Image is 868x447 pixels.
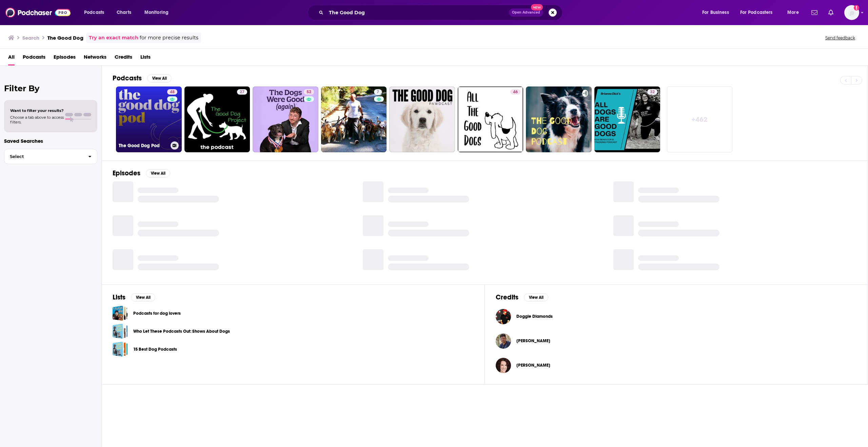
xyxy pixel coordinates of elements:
a: Gila Kurtz [516,363,550,368]
img: Podchaser - Follow, Share and Rate Podcasts [5,6,71,19]
button: Open AdvancedNew [509,8,543,17]
span: Want to filter your results? [10,108,64,113]
img: Doggie Diamonds [496,309,511,324]
span: Choose a tab above to access filters. [10,115,64,124]
button: Jeff GoodrichJeff Goodrich [496,330,857,352]
a: 27 [184,86,250,152]
button: View All [524,293,548,302]
img: Jeff Goodrich [496,333,511,349]
span: 7 [377,89,379,96]
a: Show notifications dropdown [826,7,836,18]
span: Monitoring [144,8,169,17]
span: Open Advanced [512,11,540,14]
p: Saved Searches [4,138,97,144]
a: CreditsView All [496,293,548,302]
span: New [531,4,543,11]
a: Try an exact match [89,34,138,42]
a: 48 [167,89,177,95]
span: More [787,8,799,17]
h3: The Good Dog [47,35,83,41]
span: For Business [702,8,729,17]
span: Charts [117,8,131,17]
span: 27 [240,89,244,96]
a: 52 [253,86,318,152]
span: 15 Best Dog Podcasts [113,342,128,357]
button: open menu [79,7,113,18]
span: Logged in as jhutchinson [844,5,859,20]
button: View All [146,169,170,177]
span: 52 [307,89,311,96]
span: 32 [650,89,655,96]
a: PodcastsView All [113,74,172,82]
button: Doggie DiamondsDoggie Diamonds [496,306,857,327]
a: 7 [321,86,387,152]
button: open menu [736,7,783,18]
button: open menu [697,7,737,18]
a: All [8,52,15,65]
a: 46 [458,86,524,152]
h2: Podcasts [113,74,142,82]
span: Select [4,154,83,159]
a: 52 [304,89,314,95]
span: 48 [170,89,175,96]
button: Select [4,149,97,164]
a: Podcasts [23,52,45,65]
a: 15 Best Dog Podcasts [133,346,177,353]
a: 32 [594,86,660,152]
a: Networks [84,52,106,65]
span: [PERSON_NAME] [516,338,550,344]
button: Gila KurtzGila Kurtz [496,354,857,376]
a: Who Let These Podcasts Out: Shows About Dogs [133,328,230,335]
h2: Filter By [4,83,97,93]
a: Who Let These Podcasts Out: Shows About Dogs [113,324,128,339]
button: open menu [783,7,807,18]
h2: Credits [496,293,518,302]
a: Charts [112,7,135,18]
span: 46 [513,89,518,96]
span: [PERSON_NAME] [516,363,550,368]
a: EpisodesView All [113,169,170,177]
button: Show profile menu [844,5,859,20]
a: Doggie Diamonds [516,314,553,319]
a: 27 [237,89,247,95]
a: 46 [510,89,520,95]
a: +462 [667,86,733,152]
a: Podcasts for dog lovers [133,310,181,317]
a: Episodes [54,52,76,65]
button: View All [131,293,155,302]
a: Show notifications dropdown [809,7,820,18]
span: For Podcasters [740,8,773,17]
img: Gila Kurtz [496,358,511,373]
svg: Add a profile image [854,5,859,11]
input: Search podcasts, credits, & more... [326,7,509,18]
a: 32 [647,89,657,95]
a: 7 [374,89,382,95]
a: Credits [115,52,132,65]
h2: Lists [113,293,125,302]
button: open menu [140,7,177,18]
a: ListsView All [113,293,155,302]
div: Search podcasts, credits, & more... [314,5,569,20]
img: User Profile [844,5,859,20]
h3: Search [22,35,39,41]
span: Podcasts [84,8,104,17]
a: Jeff Goodrich [516,338,550,344]
a: 48The Good Dog Pod [116,86,182,152]
a: Podcasts for dog lovers [113,306,128,321]
a: Lists [140,52,151,65]
h3: The Good Dog Pod [119,143,168,149]
button: View All [147,74,172,82]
